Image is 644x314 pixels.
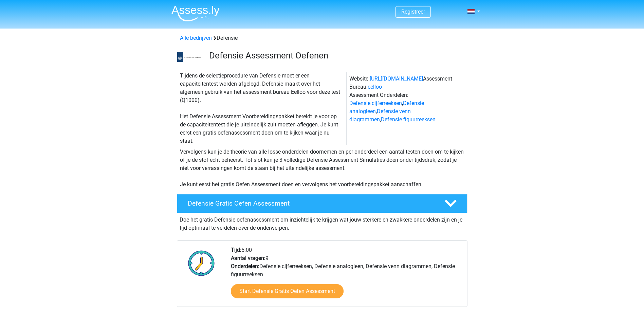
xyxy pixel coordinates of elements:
img: Assessly [171,5,220,21]
div: Tijdens de selectieprocedure van Defensie moet er een capaciteitentest worden afgelegd. Defensie ... [177,72,346,145]
a: Defensie cijferreeksen [349,100,402,106]
img: Klok [184,246,219,280]
div: Website: Assessment Bureau: Assessment Onderdelen: , , , [346,72,467,145]
div: Defensie [177,34,467,42]
a: Defensie Gratis Oefen Assessment [174,194,470,213]
div: Vervolgens kun je de theorie van alle losse onderdelen doornemen en per onderdeel een aantal test... [177,148,467,189]
b: Aantal vragen: [231,255,265,261]
div: 5:00 9 Defensie cijferreeksen, Defensie analogieen, Defensie venn diagrammen, Defensie figuurreeksen [226,246,467,307]
h4: Defensie Gratis Oefen Assessment [188,199,434,207]
a: [URL][DOMAIN_NAME] [370,75,423,82]
b: Onderdelen: [231,263,259,269]
a: Defensie analogieen [349,100,424,115]
b: Tijd: [231,247,241,253]
h3: Defensie Assessment Oefenen [209,50,462,61]
a: Alle bedrijven [180,35,212,41]
div: Doe het gratis Defensie oefenassessment om inzichtelijk te krijgen wat jouw sterkere en zwakkere ... [177,213,467,232]
a: Defensie figuurreeksen [381,116,436,123]
a: Start Defensie Gratis Oefen Assessment [231,284,344,298]
a: Registreer [401,8,425,15]
a: eelloo [368,84,382,90]
a: Defensie venn diagrammen [349,108,411,123]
